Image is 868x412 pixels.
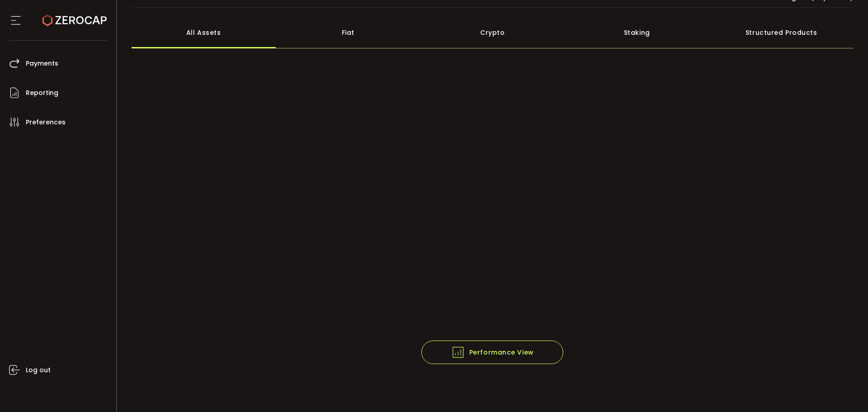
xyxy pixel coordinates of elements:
div: Structured Products [709,17,854,48]
div: All Assets [132,17,276,48]
div: Crypto [420,17,565,48]
span: Performance View [451,346,534,359]
span: Log out [26,364,51,377]
iframe: Chat Widget [823,369,868,412]
span: Reporting [26,86,58,99]
div: Fiat [276,17,420,48]
span: Payments [26,57,58,70]
span: Preferences [26,116,66,129]
button: Performance View [421,341,563,364]
div: Staking [565,17,709,48]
